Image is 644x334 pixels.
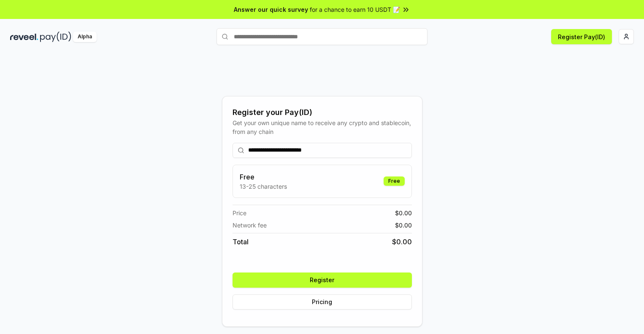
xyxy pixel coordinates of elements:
[233,221,267,230] span: Network fee
[233,237,249,247] span: Total
[384,176,405,186] div: Free
[395,221,412,230] span: $ 0.00
[240,182,287,191] p: 13-25 characters
[234,5,308,14] span: Answer our quick survey
[551,29,612,44] button: Register Pay(ID)
[233,118,412,136] div: Get your own unique name to receive any crypto and stablecoin, from any chain
[40,32,71,42] img: pay_id
[233,273,412,288] button: Register
[233,208,246,217] span: Price
[310,5,400,14] span: for a chance to earn 10 USDT 📝
[395,208,412,217] span: $ 0.00
[10,32,38,42] img: reveel_dark
[233,107,412,118] div: Register your Pay(ID)
[392,237,412,247] span: $ 0.00
[73,32,97,42] div: Alpha
[240,172,287,182] h3: Free
[233,294,412,310] button: Pricing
